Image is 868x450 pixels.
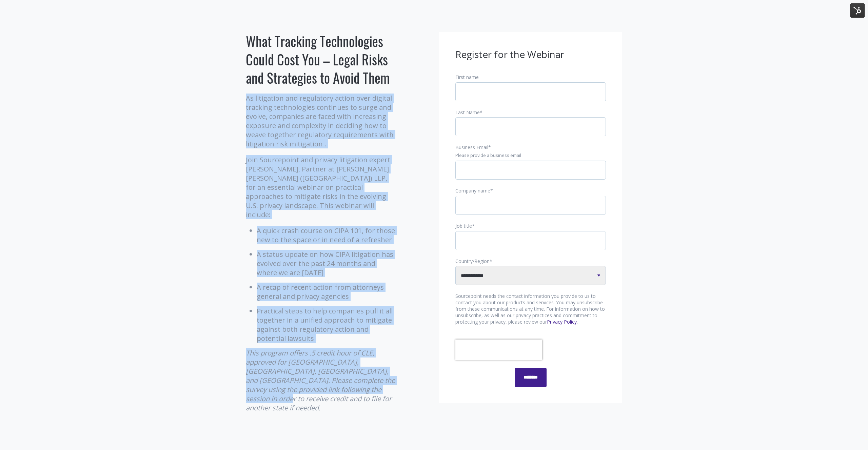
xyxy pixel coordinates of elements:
[455,144,488,150] span: Business Email
[850,3,865,18] img: HubSpot Tools Menu Toggle
[455,109,480,116] span: Last Name
[246,32,397,87] h1: What Tracking Technologies Could Cost You – Legal Risks and Strategies to Avoid Them
[455,293,606,325] p: Sourcepoint needs the contact information you provide to us to contact you about our products and...
[455,152,606,159] legend: Please provide a business email
[455,48,606,61] h3: Register for the Webinar
[455,74,479,80] span: First name
[246,94,397,148] p: As litigation and regulatory action over digital tracking technologies continues to surge and evo...
[246,155,397,219] p: Join Sourcepoint and privacy litigation expert [PERSON_NAME], Partner at [PERSON_NAME] [PERSON_NA...
[455,340,542,360] iframe: reCAPTCHA
[257,306,397,343] li: Practical steps to help companies pull it all together in a unified approach to mitigate against ...
[257,250,397,277] li: A status update on how CIPA litigation has evolved over the past 24 months and where we are [DATE]
[246,348,395,412] em: This program offers .5 credit hour of CLE, approved for [GEOGRAPHIC_DATA], [GEOGRAPHIC_DATA], [GE...
[257,226,397,244] li: A quick crash course on CIPA 101, for those new to the space or in need of a refresher
[455,187,490,194] span: Company name
[455,223,472,229] span: Job title
[257,283,397,301] li: A recap of recent action from attorneys general and privacy agencies
[455,258,490,264] span: Country/Region
[547,319,577,325] a: Privacy Policy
